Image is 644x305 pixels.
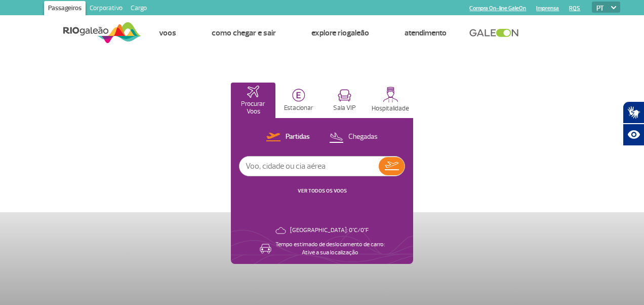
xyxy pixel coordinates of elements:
p: Partidas [286,132,310,142]
p: Hospitalidade [372,105,409,112]
p: Tempo estimado de deslocamento de carro: Ative a sua localização [275,241,385,257]
img: vipRoom.svg [338,89,351,102]
a: VER TODOS OS VOOS [298,187,347,194]
button: Procurar Voos [231,83,275,118]
button: Partidas [263,131,313,144]
a: Como chegar e sair [212,28,276,38]
p: Estacionar [284,104,313,112]
button: VER TODOS OS VOOS [295,187,350,195]
button: Abrir tradutor de língua de sinais. [623,101,644,124]
a: Atendimento [405,28,447,38]
a: Cargo [127,1,151,17]
div: Plugin de acessibilidade da Hand Talk. [623,101,644,146]
a: Corporativo [86,1,127,17]
input: Voo, cidade ou cia aérea [239,157,379,176]
p: Sala VIP [333,104,356,112]
button: Sala VIP [322,83,367,118]
img: carParkingHome.svg [292,89,305,102]
p: [GEOGRAPHIC_DATA]: 0°C/0°F [290,226,369,235]
img: hospitality.svg [383,87,398,102]
button: Estacionar [276,83,321,118]
button: Chegadas [326,131,381,144]
a: Passageiros [44,1,86,17]
a: Compra On-line GaleOn [469,5,526,12]
button: Hospitalidade [368,83,413,118]
p: Chegadas [348,132,378,142]
a: Voos [159,28,176,38]
button: Abrir recursos assistivos. [623,124,644,146]
img: airplaneHomeActive.svg [247,86,259,98]
a: Imprensa [536,5,559,12]
a: Explore RIOgaleão [311,28,369,38]
a: RQS [569,5,580,12]
p: Procurar Voos [236,100,270,116]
